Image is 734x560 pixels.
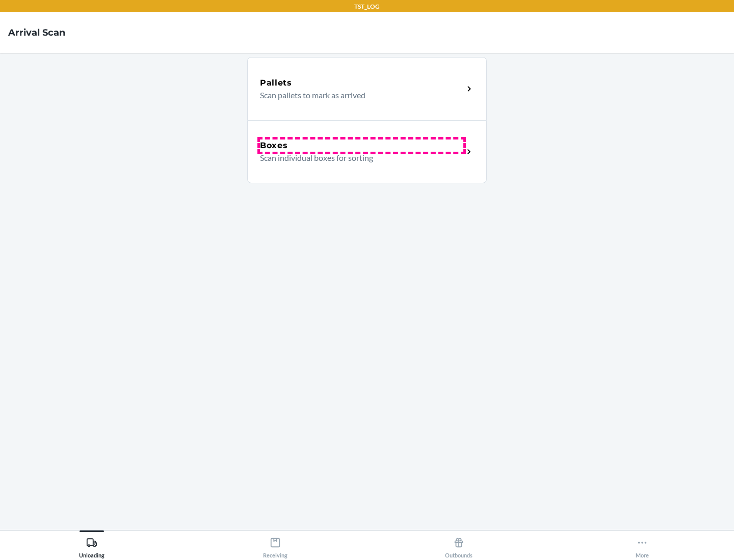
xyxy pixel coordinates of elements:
[354,2,380,11] p: TST_LOG
[247,57,487,120] a: PalletsScan pallets to mark as arrived
[263,533,287,558] div: Receiving
[8,26,65,39] h4: Arrival Scan
[367,530,550,558] button: Outbounds
[260,89,455,101] p: Scan pallets to mark as arrived
[445,533,473,558] div: Outbounds
[79,533,104,558] div: Unloading
[260,152,455,164] p: Scan individual boxes for sorting
[183,530,367,558] button: Receiving
[636,533,649,558] div: More
[260,77,292,89] h5: Pallets
[260,139,288,152] h5: Boxes
[550,530,734,558] button: More
[247,120,487,183] a: BoxesScan individual boxes for sorting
